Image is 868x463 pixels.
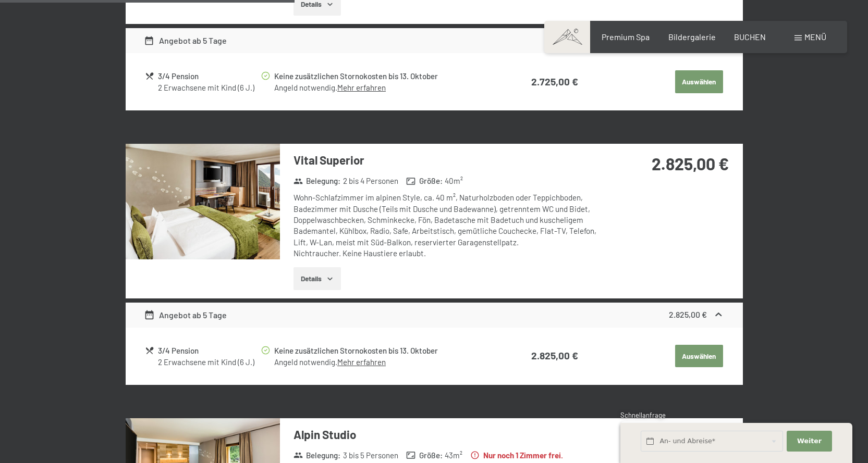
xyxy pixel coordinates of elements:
strong: 2.825,00 € [652,154,729,173]
h3: Vital Superior [294,152,604,168]
strong: Größe : [406,176,443,186]
div: Angebot ab 5 Tage [144,34,227,47]
strong: Größe : [406,450,443,461]
button: Auswählen [675,345,723,368]
div: Angebot ab 5 Tage2.825,00 € [126,303,743,328]
span: Weiter [797,436,822,446]
div: Wohn-Schlafzimmer im alpinen Style, ca. 40 m², Naturholzboden oder Teppichboden, Badezimmer mit D... [294,192,604,259]
a: Bildergalerie [668,32,716,42]
a: Mehr erfahren [337,357,386,367]
div: 3/4 Pension [158,70,260,82]
strong: Belegung : [294,450,341,461]
div: 2 Erwachsene mit Kind (6 J.) [158,82,260,93]
strong: Nur noch 1 Zimmer frei. [470,450,563,461]
div: Angebot ab 5 Tage2.725,00 € [126,28,743,53]
strong: 2.825,00 € [531,349,578,361]
div: Angebot ab 5 Tage [144,309,227,321]
button: Auswählen [675,70,723,93]
a: BUCHEN [734,32,766,42]
button: Details [294,267,341,290]
div: Angeld notwendig. [274,82,491,93]
h3: Alpin Studio [294,427,604,443]
span: Schnellanfrage [620,411,666,419]
strong: 2.725,00 € [531,76,578,87]
img: mss_renderimg.php [126,144,280,259]
span: Menü [804,32,826,42]
div: Keine zusätzlichen Stornokosten bis 13. Oktober [274,70,491,82]
div: Angeld notwendig. [274,357,491,368]
strong: 2.825,00 € [669,309,707,319]
a: Premium Spa [602,32,650,42]
div: 2 Erwachsene mit Kind (6 J.) [158,357,260,368]
span: 43 m² [445,450,462,461]
button: Weiter [787,431,832,452]
span: 3 bis 5 Personen [343,450,398,461]
a: Mehr erfahren [337,83,386,92]
div: 3/4 Pension [158,345,260,357]
span: 2 bis 4 Personen [343,176,398,186]
strong: Belegung : [294,176,341,186]
div: Keine zusätzlichen Stornokosten bis 13. Oktober [274,345,491,357]
span: 40 m² [445,176,463,186]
